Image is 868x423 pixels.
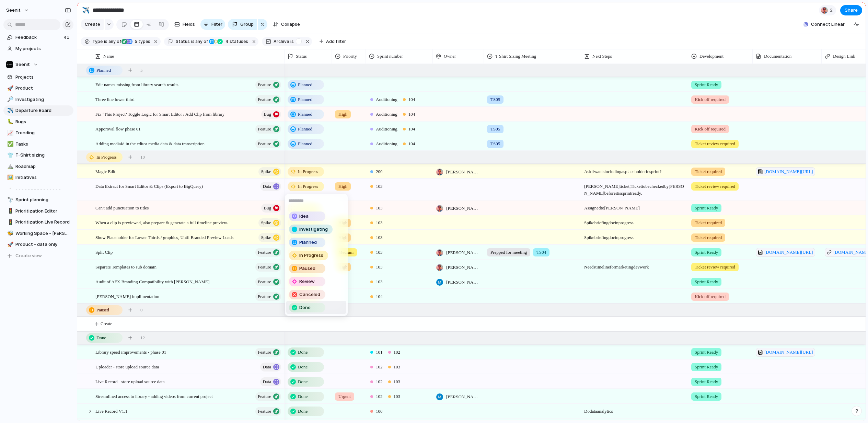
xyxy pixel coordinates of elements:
span: Done [299,304,311,311]
span: Investigating [299,226,328,233]
span: Paused [299,265,315,272]
span: Idea [299,213,309,220]
span: Canceled [299,291,320,298]
span: Planned [299,239,317,246]
span: In Progress [299,252,323,259]
span: Review [299,278,315,285]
